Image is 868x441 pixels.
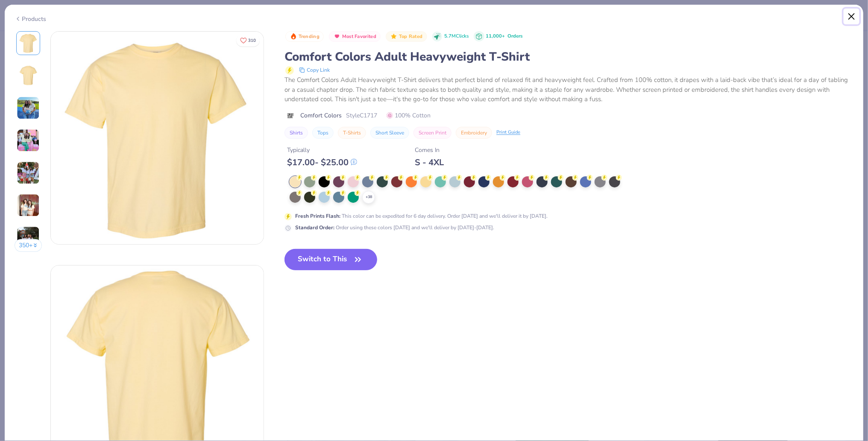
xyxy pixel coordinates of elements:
[444,33,469,40] span: 5.7M Clicks
[285,31,324,42] button: Badge Button
[387,111,431,120] span: 100% Cotton
[248,38,256,43] span: 310
[508,33,523,39] span: Orders
[300,111,342,120] span: Comfort Colors
[299,34,320,39] span: Trending
[312,127,334,139] button: Tops
[287,157,357,168] div: $ 17.00 - $ 25.00
[15,239,42,252] button: 350+
[342,34,376,39] span: Most Favorited
[296,65,332,75] button: copy to clipboard
[415,157,444,168] div: S - 4XL
[15,15,47,23] div: Products
[18,33,38,53] img: Front
[290,33,297,40] img: Trending sort
[295,213,340,219] strong: Fresh Prints Flash :
[287,146,357,155] div: Typically
[329,31,381,42] button: Badge Button
[284,249,377,270] button: Switch to This
[413,127,452,139] button: Screen Print
[284,49,853,65] div: Comfort Colors Adult Heavyweight T-Shirt
[390,33,397,40] img: Top Rated sort
[456,127,492,139] button: Embroidery
[399,34,423,39] span: Top Rated
[17,96,40,120] img: User generated content
[18,65,38,86] img: Back
[51,32,264,244] img: Front
[17,161,40,184] img: User generated content
[338,127,366,139] button: T-Shirts
[284,75,853,104] div: The Comfort Colors Adult Heavyweight T-Shirt delivers that perfect blend of relaxed fit and heavy...
[486,33,523,40] div: 11,000+
[17,194,40,217] img: User generated content
[17,129,40,152] img: User generated content
[844,9,860,25] button: Close
[236,34,260,47] button: Like
[370,127,409,139] button: Short Sleeve
[295,224,334,231] strong: Standard Order :
[346,111,377,120] span: Style C1717
[386,31,427,42] button: Badge Button
[295,224,494,231] div: Order using these colors [DATE] and we'll deliver by [DATE]-[DATE].
[496,129,520,136] div: Print Guide
[295,212,548,220] div: This color can be expedited for 6 day delivery. Order [DATE] and we'll deliver it by [DATE].
[17,226,40,249] img: User generated content
[284,127,308,139] button: Shirts
[366,194,372,200] span: + 38
[334,33,340,40] img: Most Favorited sort
[415,146,444,155] div: Comes In
[284,112,296,119] img: brand logo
